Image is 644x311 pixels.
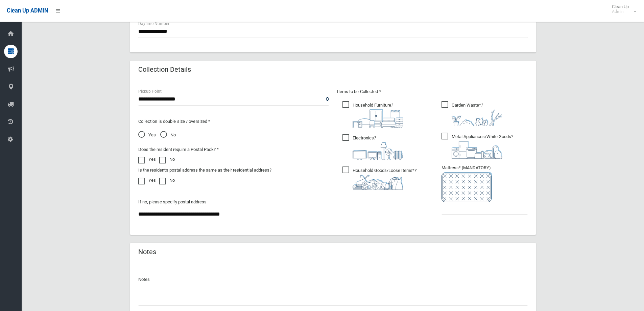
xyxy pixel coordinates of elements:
p: Items to be Collected * [337,88,528,96]
span: Clean Up ADMIN [7,7,48,14]
span: Household Furniture [342,101,403,128]
label: Is the resident's postal address the same as their residential address? [138,166,271,174]
span: No [160,131,176,139]
i: ? [452,134,513,159]
span: Clean Up [609,4,636,14]
img: 4fd8a5c772b2c999c83690221e5242e0.png [452,109,502,126]
header: Notes [130,245,164,259]
span: Yes [138,131,156,139]
header: Collection Details [130,63,199,76]
img: 394712a680b73dbc3d2a6a3a7ffe5a07.png [353,142,403,160]
img: aa9efdbe659d29b613fca23ba79d85cb.png [353,109,403,128]
span: Electronics [342,134,403,160]
span: Household Goods/Loose Items* [342,166,416,190]
label: Does the resident require a Postal Pack? * [138,146,219,154]
label: Yes [138,176,156,184]
label: Yes [138,155,156,163]
img: e7408bece873d2c1783593a074e5cb2f.png [442,172,492,202]
span: Garden Waste* [442,101,502,126]
span: Metal Appliances/White Goods [442,133,513,159]
label: If no, please specify postal address [138,198,207,206]
p: Collection is double size / oversized * [138,117,329,126]
img: 36c1b0289cb1767239cdd3de9e694f19.png [452,141,502,159]
label: No [159,176,175,184]
p: Notes [138,275,528,284]
i: ? [452,103,502,126]
i: ? [353,103,403,128]
span: Mattress* (MANDATORY) [442,165,528,202]
i: ? [353,135,403,160]
label: No [159,155,175,163]
i: ? [353,168,416,190]
img: b13cc3517677393f34c0a387616ef184.png [353,175,403,190]
small: Admin [612,9,629,14]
